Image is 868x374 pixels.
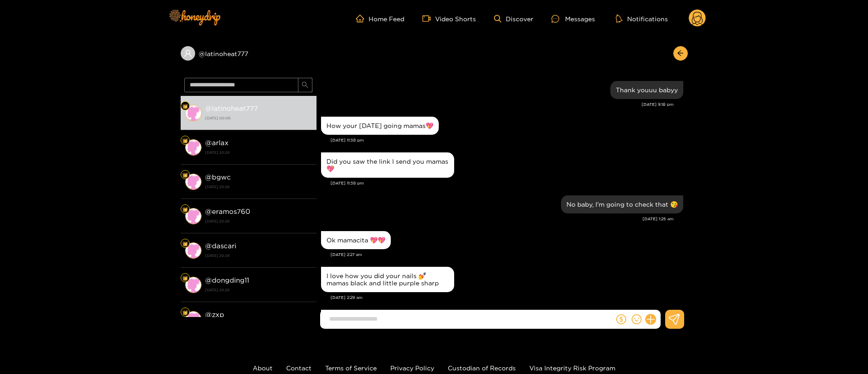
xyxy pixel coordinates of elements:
[205,183,312,191] strong: [DATE] 20:28
[422,14,435,23] span: video-camera
[185,139,201,156] img: conversation
[331,251,683,258] div: [DATE] 2:27 am
[182,275,188,281] img: Fan Level
[181,46,317,61] div: @latinoheat777
[616,314,626,324] span: dollar
[205,251,312,260] strong: [DATE] 20:28
[185,105,201,121] img: conversation
[616,86,678,94] div: Thank youuu babyy
[182,104,188,109] img: Fan Level
[321,152,454,178] div: Sep. 14, 11:38 pm
[182,241,188,246] img: Fan Level
[356,14,404,23] a: Home Feed
[326,237,385,244] div: Ok mamacita 💖💖
[551,14,595,24] div: Messages
[632,314,642,324] span: smile
[494,15,533,23] a: Discover
[205,139,229,147] strong: @ arlax
[205,217,312,225] strong: [DATE] 20:28
[326,272,449,287] div: I love how you did your nails 💅 mamas black and little purple sharp
[182,207,188,212] img: Fan Level
[529,365,615,371] a: Visa Integrity Risk Program
[677,50,684,57] span: arrow-left
[205,148,312,156] strong: [DATE] 20:28
[326,158,449,172] div: Did you saw the link I send you mamas💖
[253,365,273,371] a: About
[185,242,201,259] img: conversation
[613,14,671,23] button: Notifications
[286,365,312,371] a: Contact
[673,46,688,61] button: arrow-left
[182,310,188,315] img: Fan Level
[321,231,391,249] div: Sep. 15, 2:27 am
[321,117,439,135] div: Sep. 14, 11:38 pm
[321,101,674,108] div: [DATE] 9:18 pm
[614,312,628,326] button: dollar
[185,311,201,327] img: conversation
[205,242,236,250] strong: @ dascari
[298,78,312,92] button: search
[185,174,201,190] img: conversation
[326,122,433,129] div: How your [DATE] going mamas💖
[182,138,188,143] img: Fan Level
[185,208,201,224] img: conversation
[422,14,476,23] a: Video Shorts
[205,104,258,112] strong: @ latinoheat777
[205,173,231,181] strong: @ bgwc
[302,81,308,89] span: search
[325,365,377,371] a: Terms of Service
[321,216,674,222] div: [DATE] 1:25 am
[331,180,683,186] div: [DATE] 11:38 pm
[205,311,224,318] strong: @ zxp
[184,49,192,57] span: user
[205,286,312,294] strong: [DATE] 20:28
[356,14,369,23] span: home
[205,114,312,122] strong: [DATE] 00:06
[561,195,683,213] div: Sep. 15, 1:25 am
[321,267,454,292] div: Sep. 15, 2:29 am
[610,81,683,99] div: Sep. 14, 9:18 pm
[390,365,434,371] a: Privacy Policy
[331,294,683,301] div: [DATE] 2:29 am
[185,277,201,293] img: conversation
[448,365,516,371] a: Custodian of Records
[331,137,683,143] div: [DATE] 11:38 pm
[182,172,188,178] img: Fan Level
[205,208,250,215] strong: @ eramos760
[205,276,249,284] strong: @ dongding11
[566,201,678,208] div: No baby, I'm going to check that 😘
